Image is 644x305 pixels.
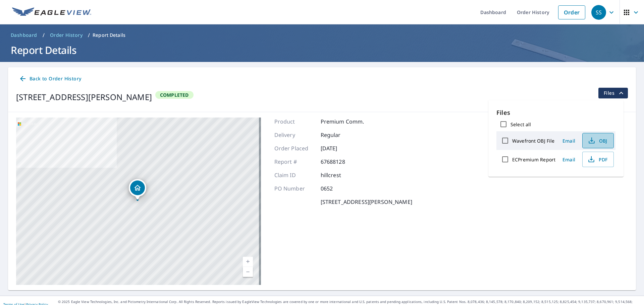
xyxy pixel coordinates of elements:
[11,32,37,39] span: Dashboard
[604,89,625,97] span: Files
[512,138,554,144] label: Wavefront OBJ File
[587,155,608,163] span: PDF
[156,92,193,98] span: Completed
[561,138,577,144] span: Email
[321,184,361,193] p: 0652
[274,158,315,166] p: Report #
[558,5,585,19] a: Order
[274,144,315,152] p: Order Placed
[587,137,608,145] span: OBJ
[558,154,580,165] button: Email
[598,88,628,98] button: filesDropdownBtn-67688128
[274,118,315,126] p: Product
[16,73,84,85] a: Back to Order History
[321,118,364,126] p: Premium Comm.
[43,31,45,39] li: /
[274,184,315,193] p: PO Number
[496,108,615,117] p: Files
[12,7,91,17] img: EV Logo
[591,5,606,20] div: SS
[582,133,614,148] button: OBJ
[8,30,636,41] nav: breadcrumb
[321,144,361,152] p: [DATE]
[50,32,83,39] span: Order History
[511,121,531,128] label: Select all
[8,30,40,41] a: Dashboard
[243,267,253,277] a: Current Level 17, Zoom Out
[321,198,412,206] p: [STREET_ADDRESS][PERSON_NAME]
[558,136,580,146] button: Email
[561,156,577,163] span: Email
[19,75,81,83] span: Back to Order History
[93,32,125,39] p: Report Details
[47,30,85,41] a: Order History
[512,156,555,163] label: ECPremium Report
[321,171,361,179] p: hillcrest
[274,171,315,179] p: Claim ID
[243,257,253,267] a: Current Level 17, Zoom In
[88,31,90,39] li: /
[129,179,146,200] div: Dropped pin, building 1, Residential property, 2000 W Marcy Dr Big Spring, TX 79720
[274,131,315,139] p: Delivery
[582,152,614,167] button: PDF
[321,158,361,166] p: 67688128
[321,131,361,139] p: Regular
[16,91,152,103] div: [STREET_ADDRESS][PERSON_NAME]
[8,43,636,57] h1: Report Details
